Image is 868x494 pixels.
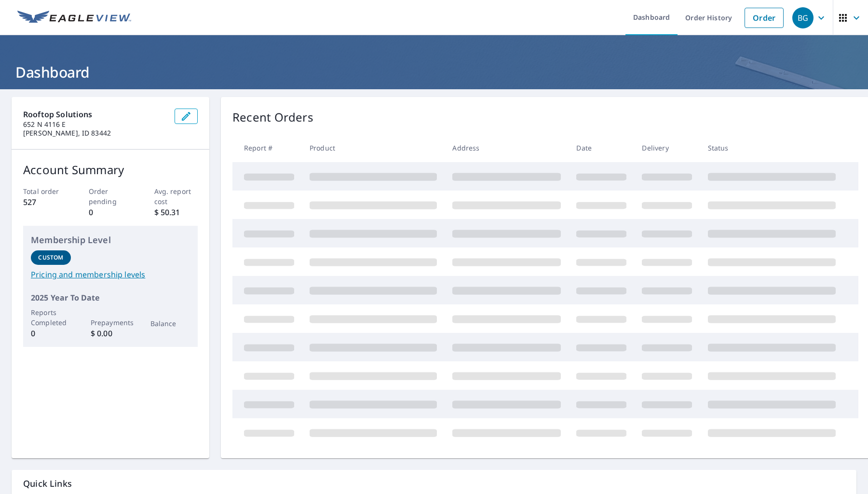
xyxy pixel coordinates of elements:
[745,8,784,28] a: Order
[700,134,843,162] th: Status
[91,328,131,339] p: $ 0.00
[302,134,445,162] th: Product
[154,186,198,206] p: Avg. report cost
[232,109,313,126] p: Recent Orders
[150,318,190,329] p: Balance
[31,233,190,247] p: Membership Level
[38,253,63,262] p: Custom
[23,161,198,178] p: Account Summary
[792,7,814,28] div: BG
[154,206,198,218] p: $ 50.31
[31,269,190,280] a: Pricing and membership levels
[634,134,700,162] th: Delivery
[569,134,634,162] th: Date
[23,186,67,196] p: Total order
[31,328,71,339] p: 0
[31,307,71,328] p: Reports Completed
[23,109,167,120] p: Rooftop Solutions
[23,196,67,208] p: 527
[232,134,302,162] th: Report #
[23,129,167,137] p: [PERSON_NAME], ID 83442
[89,206,133,218] p: 0
[91,317,131,328] p: Prepayments
[17,11,131,25] img: EV Logo
[23,120,167,129] p: 652 N 4116 E
[12,62,856,82] h1: Dashboard
[445,134,569,162] th: Address
[23,478,845,490] p: Quick Links
[89,186,133,206] p: Order pending
[31,292,190,303] p: 2025 Year To Date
